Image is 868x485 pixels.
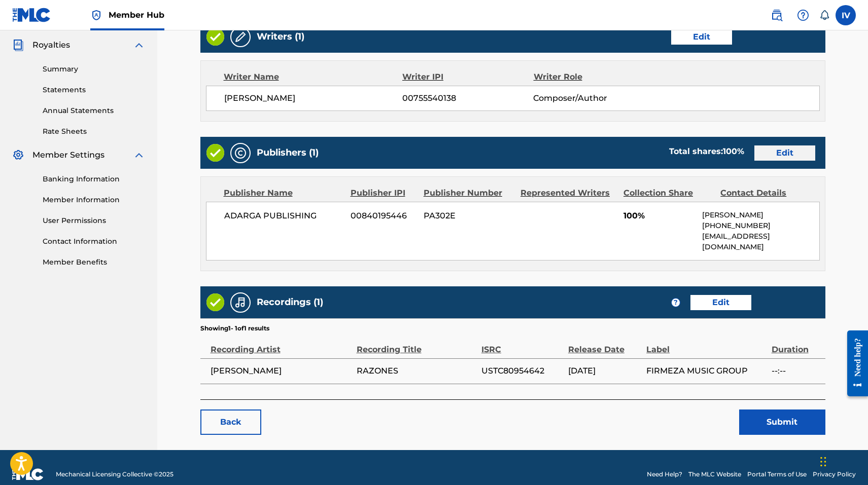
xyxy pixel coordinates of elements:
img: logo [12,468,44,480]
span: 100% [623,210,695,222]
span: FIRMEZA MUSIC GROUP [646,365,766,377]
a: Portal Terms of Use [747,470,807,479]
div: Collection Share [623,187,713,199]
div: Release Date [568,333,641,356]
h5: Writers (1) [257,31,304,43]
h5: Recordings (1) [257,296,323,308]
div: Recording Title [357,333,476,356]
div: Arrastrar [820,446,826,477]
span: PA302E [424,210,513,222]
div: User Menu [836,5,856,25]
span: ? [672,299,680,307]
a: Edit [690,295,751,310]
a: Back [200,409,261,435]
div: Help [793,5,813,25]
div: Writer Name [224,71,403,83]
span: [PERSON_NAME] [224,92,403,104]
div: Publisher Name [224,187,343,199]
a: Edit [671,29,732,45]
a: Need Help? [647,470,682,479]
div: Duration [772,333,820,356]
h5: Publishers (1) [257,147,319,159]
p: [EMAIL_ADDRESS][DOMAIN_NAME] [702,231,819,252]
div: Publisher IPI [351,187,416,199]
a: User Permissions [43,215,145,226]
span: 00840195446 [351,210,416,222]
a: The MLC Website [688,470,741,479]
div: Notifications [819,10,829,20]
a: Contact Information [43,236,145,247]
span: Member Settings [32,149,105,161]
img: expand [133,149,145,161]
span: 100 % [723,146,744,156]
a: Privacy Policy [813,470,856,479]
span: 00755540138 [402,92,533,104]
a: Edit [754,145,815,161]
img: help [797,9,809,21]
div: Recording Artist [211,333,352,356]
span: ADARGA PUBLISHING [224,210,343,222]
img: Member Settings [12,149,24,161]
a: Rate Sheets [43,126,145,137]
img: Writers [234,31,247,43]
div: Represented Writers [520,187,616,199]
span: Member Hub [109,9,164,21]
img: Valid [206,293,224,311]
div: Contact Details [720,187,810,199]
span: [PERSON_NAME] [211,365,352,377]
span: [DATE] [568,365,641,377]
button: Submit [739,409,825,435]
p: Showing 1 - 1 of 1 results [200,324,269,333]
span: RAZONES [357,365,476,377]
div: Publisher Number [424,187,513,199]
span: USTC80954642 [481,365,563,377]
img: search [771,9,783,21]
div: ISRC [481,333,563,356]
div: Writer Role [534,71,653,83]
span: Royalties [32,39,70,51]
span: --:-- [772,365,820,377]
div: Widget de chat [817,436,868,485]
img: Recordings [234,296,247,309]
img: Top Rightsholder [90,9,102,21]
p: [PERSON_NAME] [702,210,819,220]
iframe: Resource Center [840,322,868,404]
p: [PHONE_NUMBER] [702,220,819,231]
a: Banking Information [43,174,145,184]
div: Label [646,333,766,356]
a: Member Information [43,195,145,205]
a: Public Search [767,5,787,25]
img: Publishers [234,147,247,159]
img: expand [133,39,145,51]
a: Member Benefits [43,257,145,268]
img: MLC Logo [12,8,51,22]
span: Mechanical Licensing Collective © 2025 [56,470,173,479]
div: Total shares: [669,145,744,158]
a: Statements [43,85,145,95]
img: Royalties [12,39,24,51]
a: Summary [43,64,145,74]
img: Valid [206,144,224,162]
a: Annual Statements [43,105,145,116]
div: Writer IPI [402,71,534,83]
span: Composer/Author [533,92,652,104]
iframe: Chat Widget [817,436,868,485]
img: Valid [206,28,224,46]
